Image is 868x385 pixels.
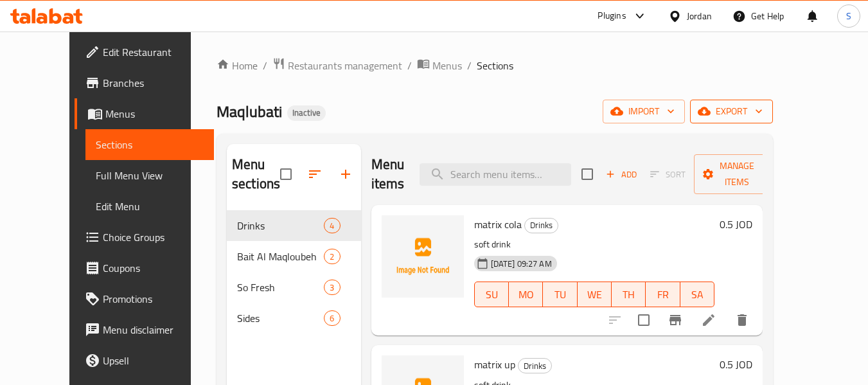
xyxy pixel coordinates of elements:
[524,218,558,233] div: Drinks
[598,8,626,24] div: Plugins
[612,282,646,307] button: TH
[75,283,215,314] a: Promotions
[75,98,215,129] a: Menus
[646,282,680,307] button: FR
[272,161,299,188] span: Select all sections
[382,215,464,298] img: matrix cola
[601,165,642,184] button: Add
[217,97,282,126] span: Maqlubati
[263,58,267,73] li: /
[227,210,361,241] div: Drinks4
[85,160,215,191] a: Full Menu View
[103,260,204,276] span: Coupons
[227,303,361,334] div: Sides6
[103,75,204,91] span: Branches
[477,58,513,73] span: Sections
[704,158,770,190] span: Manage items
[371,155,405,193] h2: Menu items
[613,103,675,120] span: import
[272,57,402,74] a: Restaurants management
[232,155,280,193] h2: Menu sections
[330,159,361,190] button: Add section
[548,285,572,304] span: TU
[651,285,675,304] span: FR
[237,310,324,326] span: Sides
[680,282,714,307] button: SA
[687,9,712,23] div: Jordan
[324,218,340,233] div: items
[237,218,324,233] span: Drinks
[642,165,694,184] span: Select section first
[287,105,326,121] div: Inactive
[690,100,773,123] button: export
[103,291,204,307] span: Promotions
[603,100,685,123] button: import
[103,229,204,245] span: Choice Groups
[583,285,607,304] span: WE
[103,44,204,60] span: Edit Restaurant
[474,237,715,253] p: soft drink
[288,58,402,73] span: Restaurants management
[474,355,515,374] span: matrix up
[574,161,601,188] span: Select section
[75,67,215,98] a: Branches
[103,322,204,337] span: Menu disclaimer
[518,358,552,373] div: Drinks
[324,282,339,294] span: 3
[75,253,215,283] a: Coupons
[96,137,204,152] span: Sections
[299,159,330,190] span: Sort sections
[604,167,639,182] span: Add
[237,249,324,264] span: Bait Al Maqloubeh
[701,312,716,328] a: Edit menu item
[660,305,691,336] button: Branch-specific-item
[720,355,752,373] h6: 0.5 JOD
[578,282,612,307] button: WE
[514,285,538,304] span: MO
[96,199,204,214] span: Edit Menu
[700,103,763,120] span: export
[85,129,215,160] a: Sections
[420,163,571,186] input: search
[324,312,339,325] span: 6
[525,218,558,233] span: Drinks
[417,57,462,74] a: Menus
[217,58,258,73] a: Home
[75,345,215,376] a: Upsell
[75,37,215,67] a: Edit Restaurant
[694,154,780,194] button: Manage items
[324,220,339,232] span: 4
[486,258,557,270] span: [DATE] 09:27 AM
[630,307,657,334] span: Select to update
[96,168,204,183] span: Full Menu View
[324,280,340,295] div: items
[720,215,752,233] h6: 0.5 JOD
[324,310,340,326] div: items
[217,57,773,74] nav: breadcrumb
[227,272,361,303] div: So Fresh3
[103,353,204,368] span: Upsell
[474,282,509,307] button: SU
[686,285,709,304] span: SA
[324,249,340,264] div: items
[237,280,324,295] span: So Fresh
[432,58,462,73] span: Menus
[509,282,543,307] button: MO
[543,282,577,307] button: TU
[75,314,215,345] a: Menu disclaimer
[227,205,361,339] nav: Menu sections
[227,241,361,272] div: Bait Al Maqloubeh2
[85,191,215,222] a: Edit Menu
[474,215,522,234] span: matrix cola
[727,305,757,336] button: delete
[75,222,215,253] a: Choice Groups
[324,251,339,263] span: 2
[601,165,642,184] span: Add item
[480,285,504,304] span: SU
[287,107,326,118] span: Inactive
[105,106,204,121] span: Menus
